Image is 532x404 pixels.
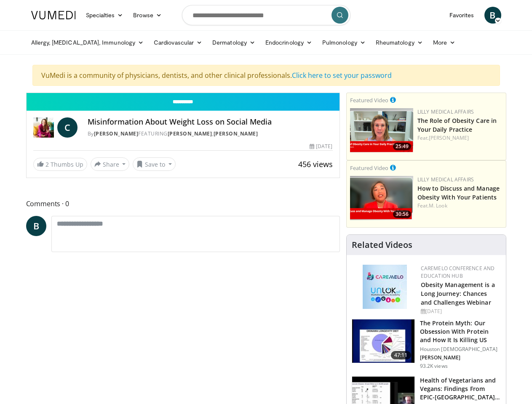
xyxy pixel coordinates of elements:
[168,130,212,137] a: [PERSON_NAME]
[429,202,447,209] a: M. Look
[417,134,503,142] div: Feat.
[31,11,76,19] img: VuMedi Logo
[45,160,49,168] span: 2
[393,210,411,218] span: 30:56
[350,108,413,152] a: 25:49
[94,130,139,137] a: [PERSON_NAME]
[391,351,411,359] span: 47:11
[350,108,413,152] img: e1208b6b-349f-4914-9dd7-f97803bdbf1d.png.150x105_q85_crop-smart_upscale.png
[352,319,501,369] a: 47:11 The Protein Myth: Our Obsession With Protein and How It Is Killing US Houston [DEMOGRAPHIC_...
[417,202,503,210] div: Feat.
[33,117,54,138] img: Dr. Carolynn Francavilla
[420,376,501,401] h3: Health of Vegetarians and Vegans: Findings From EPIC-[GEOGRAPHIC_DATA] and Othe…
[484,7,501,24] a: B
[417,108,474,115] a: Lilly Medical Affairs
[260,34,317,51] a: Endocrinology
[352,240,412,250] h4: Related Videos
[417,176,474,183] a: Lilly Medical Affairs
[57,117,78,138] a: C
[128,7,167,24] a: Browse
[207,34,260,51] a: Dermatology
[32,65,500,86] div: VuMedi is a community of physicians, dentists, and other clinical professionals.
[149,34,207,51] a: Cardiovascular
[298,159,333,169] span: 456 views
[371,34,428,51] a: Rheumatology
[350,176,413,220] img: c98a6a29-1ea0-4bd5-8cf5-4d1e188984a7.png.150x105_q85_crop-smart_upscale.png
[292,71,392,80] a: Click here to set your password
[133,157,176,171] button: Save to
[417,184,500,201] a: How to Discuss and Manage Obesity With Your Patients
[26,34,149,51] a: Allergy, [MEDICAL_DATA], Immunology
[421,281,495,306] a: Obesity Management is a Long Journey: Chances and Challenges Webinar
[26,216,46,236] a: B
[350,176,413,220] a: 30:56
[26,198,340,209] span: Comments 0
[350,96,388,104] small: Featured Video
[420,363,448,369] p: 93.2K views
[428,34,460,51] a: More
[88,117,333,127] h4: Misinformation About Weight Loss on Social Media
[363,265,407,309] img: 45df64a9-a6de-482c-8a90-ada250f7980c.png.150x105_q85_autocrop_double_scale_upscale_version-0.2.jpg
[420,354,501,361] p: [PERSON_NAME]
[417,117,497,133] a: The Role of Obesity Care in Your Daily Practice
[317,34,371,51] a: Pulmonology
[420,319,501,344] h3: The Protein Myth: Our Obsession With Protein and How It Is Killing US
[182,5,350,25] input: Search topics, interventions
[310,143,332,150] div: [DATE]
[352,319,414,363] img: b7b8b05e-5021-418b-a89a-60a270e7cf82.150x105_q85_crop-smart_upscale.jpg
[420,346,501,353] p: Houston [DEMOGRAPHIC_DATA]
[444,7,479,24] a: Favorites
[33,158,87,171] a: 2 Thumbs Up
[421,308,499,315] div: [DATE]
[393,143,411,150] span: 25:49
[91,157,130,171] button: Share
[88,130,333,138] div: By FEATURING ,
[214,130,258,137] a: [PERSON_NAME]
[421,265,495,279] a: CaReMeLO Conference and Education Hub
[350,164,388,172] small: Featured Video
[429,134,469,141] a: [PERSON_NAME]
[81,7,128,24] a: Specialties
